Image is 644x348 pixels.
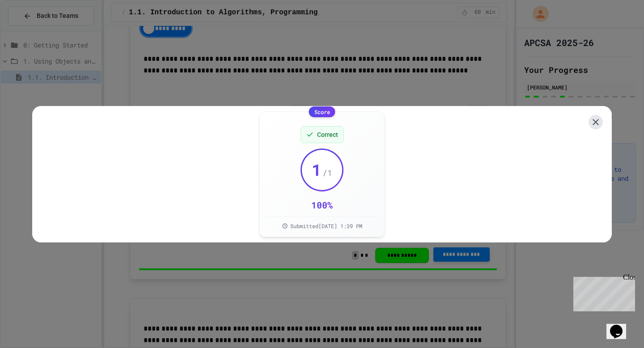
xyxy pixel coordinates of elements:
[312,161,322,178] span: 1
[290,222,362,229] span: Submitted [DATE] 1:39 PM
[606,312,635,339] iframe: chat widget
[570,273,635,311] iframe: chat widget
[322,166,332,179] span: / 1
[309,106,335,117] div: Score
[4,4,62,57] div: Chat with us now!Close
[311,199,333,211] div: 100 %
[317,130,338,139] span: Correct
